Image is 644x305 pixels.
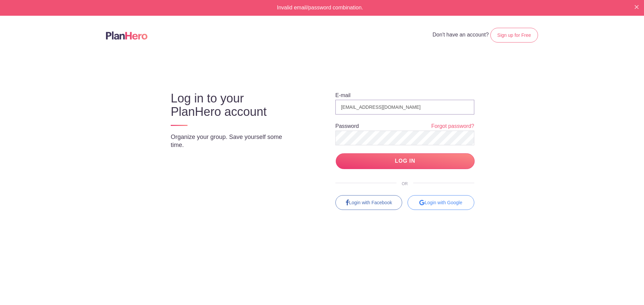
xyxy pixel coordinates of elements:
a: Sign up for Free [490,28,538,43]
a: Forgot password? [431,123,474,130]
img: X small white [635,5,639,9]
label: E-mail [335,93,351,98]
button: Close [635,4,639,9]
label: Password [335,124,359,129]
span: Don't have an account? [433,32,489,37]
a: Login with Facebook [335,195,402,210]
input: LOG IN [336,153,475,169]
span: OR [396,181,413,186]
img: Logo main planhero [106,31,148,40]
input: e.g. julie@eventco.com [335,100,474,115]
h3: Log in to your PlanHero account [171,92,297,119]
div: Login with Google [408,195,474,210]
p: Organize your group. Save yourself some time. [171,133,297,149]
